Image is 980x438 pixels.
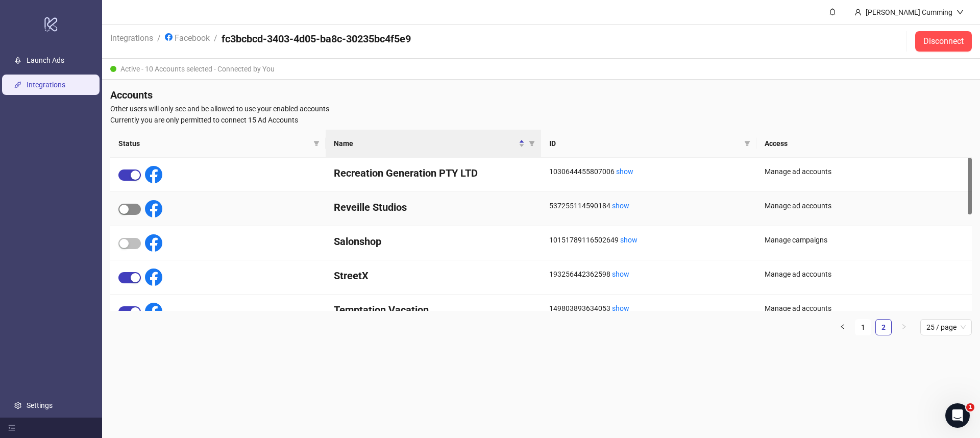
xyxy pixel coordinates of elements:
[855,320,871,335] a: 1
[110,114,972,126] span: Currently you are only permitted to connect 15 Ad Accounts
[549,234,748,246] div: 10151789116502649
[744,140,750,147] span: filter
[334,303,533,317] h4: Temptation Vacation
[334,166,533,180] h4: Recreation Generation PTY LTD
[334,200,533,214] h4: Reveille Studios
[854,9,862,16] span: user
[612,202,629,210] a: show
[118,138,309,149] span: Status
[27,81,65,89] a: Integrations
[110,88,972,102] h4: Accounts
[876,320,891,335] a: 2
[765,166,964,177] div: Manage ad accounts
[222,32,411,46] h4: fc3bcbcd-3403-4d05-ba8c-30235bc4f5e9
[549,138,740,149] span: ID
[549,303,748,314] div: 149803893634053
[313,140,320,147] span: filter
[8,424,15,431] span: menu-fold
[829,8,836,15] span: bell
[612,304,629,312] a: show
[334,269,533,283] h4: StreetX
[756,130,972,158] th: Access
[214,32,217,51] li: /
[529,140,535,147] span: filter
[915,31,972,52] button: Disconnect
[862,7,957,18] div: [PERSON_NAME] Cumming
[157,32,161,51] li: /
[920,319,972,335] div: Page Size
[923,37,964,46] span: Disconnect
[875,319,892,335] li: 2
[616,167,633,176] a: show
[835,319,851,335] button: left
[765,234,964,246] div: Manage campaigns
[855,319,871,335] li: 1
[549,200,748,211] div: 537255114590184
[840,324,846,330] span: left
[110,103,972,114] span: Other users will only see and be allowed to use your enabled accounts
[957,9,964,16] span: down
[835,319,851,335] li: Previous Page
[163,32,212,43] a: Facebook
[549,269,748,280] div: 193256442362598
[765,200,964,211] div: Manage ad accounts
[612,270,629,278] a: show
[311,136,322,151] span: filter
[966,403,974,411] span: 1
[896,319,912,335] li: Next Page
[765,269,964,280] div: Manage ad accounts
[620,236,638,244] a: show
[901,324,907,330] span: right
[27,401,53,409] a: Settings
[765,303,964,314] div: Manage ad accounts
[27,57,64,65] a: Launch Ads
[742,136,752,151] span: filter
[945,403,970,428] iframe: Intercom live chat
[926,320,966,335] span: 25 / page
[326,130,541,158] th: Name
[896,319,912,335] button: right
[334,138,517,149] span: Name
[334,234,533,249] h4: Salonshop
[102,59,980,80] div: Active - 10 Accounts selected - Connected by You
[549,166,748,177] div: 1030644455807006
[527,136,537,151] span: filter
[108,32,155,43] a: Integrations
